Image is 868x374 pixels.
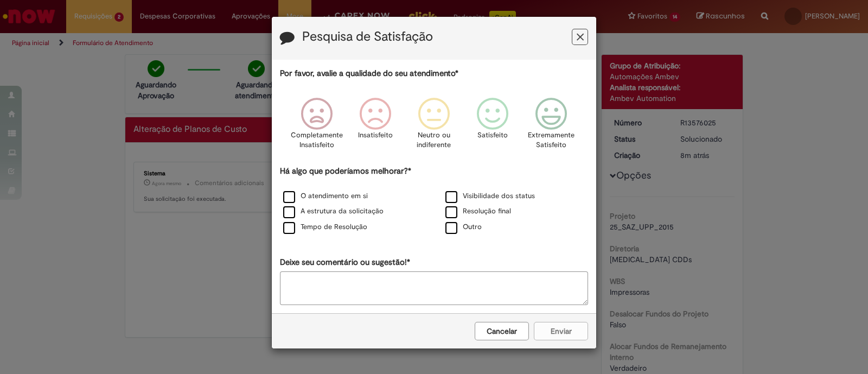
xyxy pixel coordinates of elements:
label: Resolução final [445,206,511,217]
div: Há algo que poderíamos melhorar?* [280,166,588,236]
p: Satisfeito [477,130,508,141]
label: Tempo de Resolução [283,222,367,232]
label: O atendimento em si [283,191,368,201]
div: Satisfeito [465,90,520,164]
label: Por favor, avalie a qualidade do seu atendimento* [280,68,458,79]
p: Extremamente Satisfeito [528,130,575,150]
div: Completamente Insatisfeito [289,90,344,164]
div: Extremamente Satisfeito [524,90,579,164]
label: Deixe seu comentário ou sugestão!* [280,257,410,268]
label: Pesquisa de Satisfação [302,30,433,44]
p: Insatisfeito [358,130,393,141]
p: Neutro ou indiferente [414,130,454,150]
label: A estrutura da solicitação [283,206,384,217]
button: Cancelar [475,322,529,340]
label: Outro [445,222,482,232]
label: Visibilidade dos status [445,191,535,201]
div: Insatisfeito [348,90,403,164]
div: Neutro ou indiferente [406,90,462,164]
p: Completamente Insatisfeito [291,130,343,150]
